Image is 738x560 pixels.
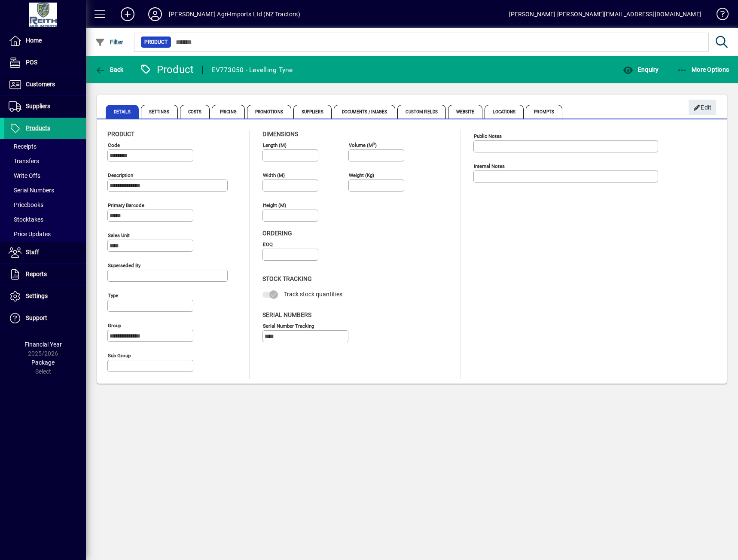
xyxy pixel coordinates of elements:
span: Customers [26,81,55,88]
a: Receipts [4,139,86,154]
a: POS [4,52,86,73]
sup: 3 [373,141,375,146]
span: POS [26,59,37,66]
mat-label: Length (m) [263,142,287,148]
span: More Options [677,66,729,73]
a: Write Offs [4,168,86,183]
mat-label: EOQ [263,241,273,247]
span: Stocktakes [9,216,43,223]
span: Settings [26,292,48,299]
mat-label: Type [108,292,118,298]
button: Filter [93,34,126,50]
span: Dimensions [262,131,298,137]
span: Ordering [262,230,292,237]
mat-label: Primary barcode [108,202,144,208]
span: Price Updates [9,231,51,237]
span: Settings [141,105,178,119]
span: Product [144,38,168,46]
a: Transfers [4,154,86,168]
mat-label: Group [108,323,121,329]
mat-label: Weight (Kg) [349,172,374,178]
span: Prompts [526,105,562,119]
span: Filter [95,39,124,46]
button: Enquiry [621,62,661,77]
div: Product [140,63,194,76]
div: [PERSON_NAME] Agri-Imports Ltd (NZ Tractors) [169,7,300,21]
span: Promotions [247,105,291,119]
mat-label: Public Notes [474,133,502,139]
span: Suppliers [26,103,50,110]
mat-label: Height (m) [263,202,286,208]
span: Enquiry [623,66,659,73]
mat-label: Sub group [108,353,131,359]
span: Home [26,37,42,44]
a: Pricebooks [4,198,86,212]
mat-label: Width (m) [263,172,285,178]
button: Edit [689,100,716,115]
a: Settings [4,286,86,307]
span: Package [31,359,55,366]
span: Back [95,66,124,73]
span: Documents / Images [334,105,396,119]
button: More Options [675,62,732,77]
span: Staff [26,249,39,256]
span: Stock Tracking [262,275,312,282]
a: Customers [4,74,86,95]
span: Suppliers [293,105,332,119]
span: Website [448,105,483,119]
span: Locations [485,105,524,119]
span: Details [106,105,139,119]
button: Add [114,6,141,22]
mat-label: Code [108,142,120,148]
button: Back [93,62,126,77]
a: Home [4,30,86,52]
span: Edit [693,100,712,115]
a: Suppliers [4,96,86,117]
span: Reports [26,271,47,277]
span: Receipts [9,143,37,150]
app-page-header-button: Back [86,62,133,77]
mat-label: Description [108,172,133,178]
span: Custom Fields [397,105,445,119]
span: Products [26,125,50,131]
a: Reports [4,264,86,285]
span: Financial Year [24,341,62,348]
span: Serial Numbers [9,187,54,194]
div: [PERSON_NAME] [PERSON_NAME][EMAIL_ADDRESS][DOMAIN_NAME] [509,7,701,21]
a: Stocktakes [4,212,86,227]
span: Serial Numbers [262,311,311,318]
span: Transfers [9,158,39,164]
span: Track stock quantities [284,291,342,298]
a: Serial Numbers [4,183,86,198]
a: Price Updates [4,227,86,241]
a: Staff [4,242,86,263]
a: Support [4,307,86,329]
span: Support [26,314,47,321]
span: Write Offs [9,172,40,179]
button: Profile [141,6,169,22]
span: Product [107,131,134,137]
mat-label: Internal Notes [474,163,505,169]
span: Costs [180,105,210,119]
a: Knowledge Base [710,2,727,30]
span: Pricing [212,105,245,119]
mat-label: Sales unit [108,232,130,238]
span: Pricebooks [9,201,43,208]
mat-label: Superseded by [108,262,140,268]
mat-label: Serial Number tracking [263,323,314,329]
mat-label: Volume (m ) [349,142,377,148]
div: EV773050 - Levelling Tyne [211,63,293,77]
